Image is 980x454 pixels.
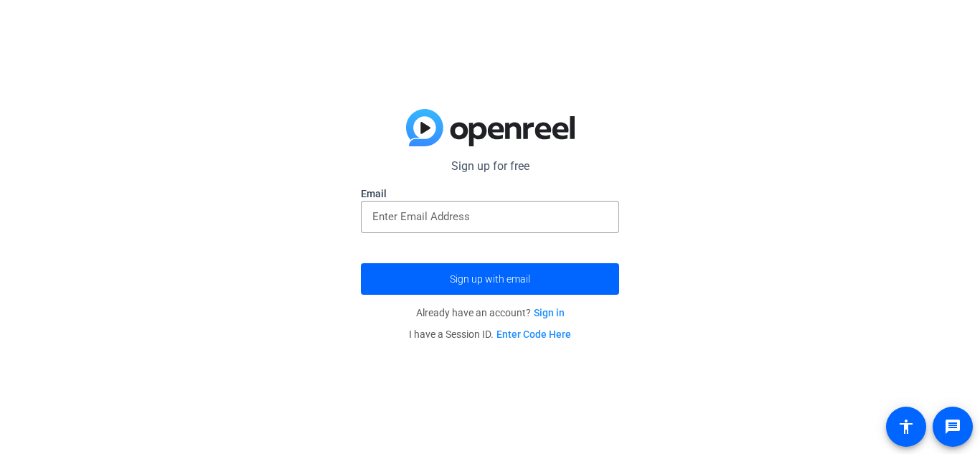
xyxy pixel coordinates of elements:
mat-icon: message [944,418,961,435]
mat-icon: accessibility [897,418,915,435]
img: blue-gradient.svg [406,109,575,146]
p: Sign up for free [361,158,619,175]
a: Sign in [534,307,565,318]
input: Enter Email Address [372,208,608,225]
a: Enter Code Here [496,328,571,340]
button: Sign up with email [361,263,619,295]
span: Already have an account? [416,307,565,318]
label: Email [361,186,619,201]
span: I have a Session ID. [409,328,571,340]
